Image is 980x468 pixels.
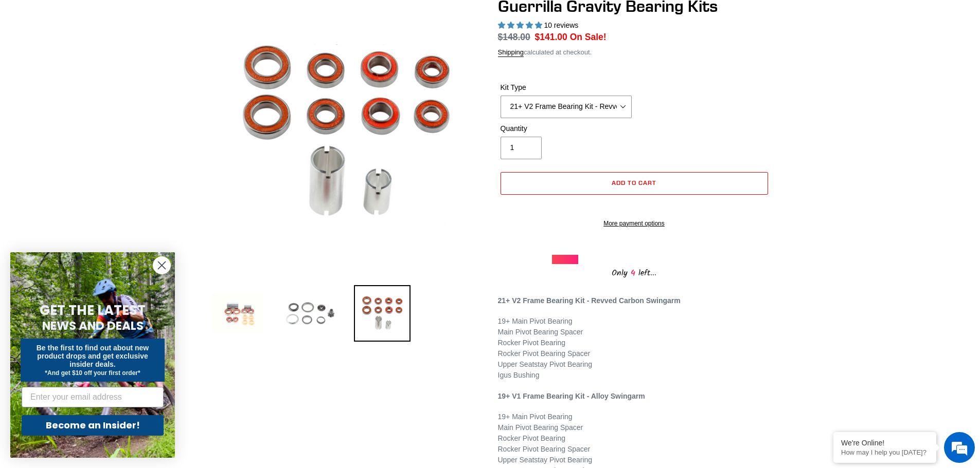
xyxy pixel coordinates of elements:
[354,285,411,342] img: Load image into Gallery viewer, Guerrilla Gravity Bearing Kits
[153,256,171,274] button: Close dialog
[69,58,188,71] div: Chat with us now
[535,32,567,42] span: $141.00
[544,21,578,29] span: 10 reviews
[22,387,164,407] input: Enter your email address
[501,219,768,228] a: More payment options
[498,48,524,57] a: Shipping
[841,448,929,456] p: How may I help you today?
[169,5,193,30] div: Minimize live chat window
[282,285,338,342] img: Load image into Gallery viewer, Guerrilla Gravity Bearing Kits
[501,82,632,93] label: Kit Type
[498,47,771,58] div: calculated at checkout.
[498,316,771,381] p: 19+ Main Pivot Bearing Main Pivot Bearing Spacer Rocker Pivot Bearing Rocker Pivot Bearing Spacer...
[501,172,768,195] button: Add to cart
[552,264,717,280] div: Only left...
[33,51,59,77] img: d_696896380_company_1647369064580_696896380
[841,439,929,447] div: We're Online!
[612,179,656,186] span: Add to cart
[498,21,544,29] span: 5.00 stars
[22,415,164,436] button: Become an Insider!
[498,296,681,305] strong: 21+ V2 Frame Bearing Kit - Revved Carbon Swingarm
[210,285,266,342] img: Load image into Gallery viewer, Guerrilla Gravity Bearing Kits
[501,123,632,134] label: Quantity
[37,344,149,368] span: Be the first to find out about new product drops and get exclusive insider deals.
[498,392,645,400] strong: 19+ V1 Frame Bearing Kit - Alloy Swingarm
[42,317,144,334] span: NEWS AND DEALS
[5,280,196,316] textarea: Type your message and hit 'Enter'
[498,32,530,42] s: $148.00
[60,129,142,233] span: We're online!
[11,57,27,72] div: Navigation go back
[40,301,146,320] span: GET THE LATEST
[628,267,638,279] span: 4
[45,369,140,377] span: *And get $10 off your first order*
[570,30,607,44] span: On Sale!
